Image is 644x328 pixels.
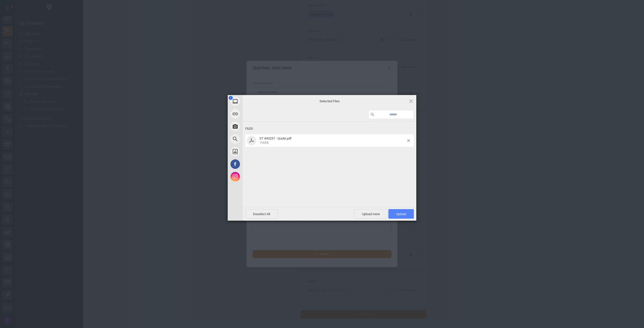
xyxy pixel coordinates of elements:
[388,209,414,219] span: Upload
[228,133,288,145] div: Web Search
[258,136,407,145] span: ST #43237 - Quote.pdf
[245,209,278,219] span: Deselect All
[228,120,288,133] div: Take Photo
[228,170,288,183] div: Instagram
[228,95,288,108] div: My Device
[279,99,380,103] span: Selected Files
[408,98,414,104] span: Click here or hit ESC to close picker
[229,96,233,100] span: 1
[228,145,288,158] div: Unsplash
[228,108,288,120] div: Link (URL)
[245,124,414,133] div: Files
[396,212,406,216] span: Upload
[259,141,268,145] span: 196KB
[354,209,388,219] span: Upload more
[259,136,292,140] span: ST #43237 - Quote.pdf
[228,158,288,170] div: Facebook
